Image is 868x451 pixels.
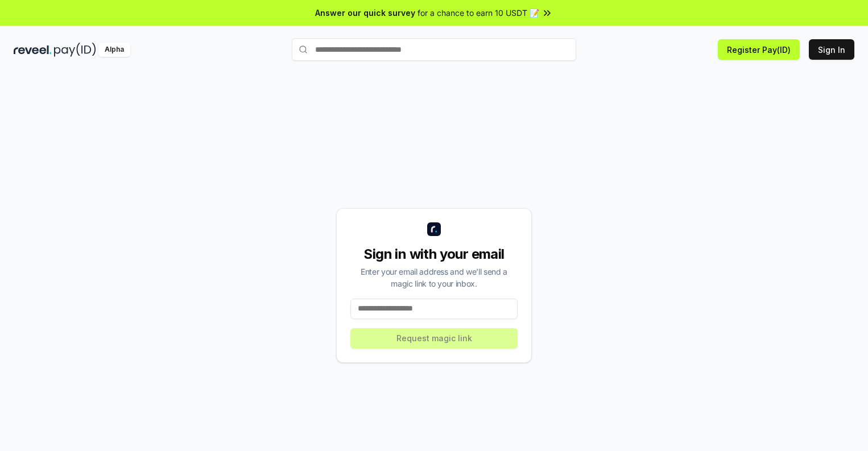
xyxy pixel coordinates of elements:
span: Answer our quick survey [315,7,415,19]
img: logo_small [427,222,441,236]
div: Alpha [98,43,130,57]
img: reveel_dark [14,43,52,57]
div: Sign in with your email [350,245,518,263]
span: for a chance to earn 10 USDT 📝 [418,7,539,19]
button: Sign In [809,39,854,60]
div: Enter your email address and we’ll send a magic link to your inbox. [350,266,518,289]
button: Register Pay(ID) [718,39,800,60]
img: pay_id [54,43,96,57]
